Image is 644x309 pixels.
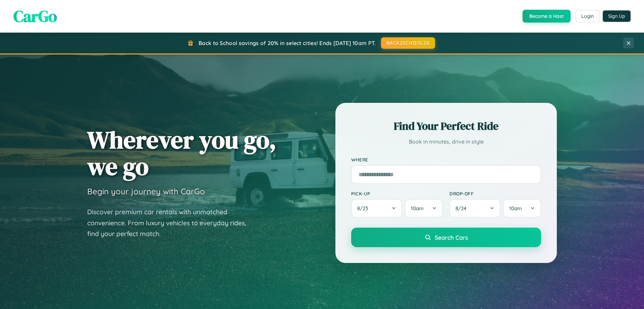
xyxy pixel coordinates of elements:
label: Where [351,157,541,162]
button: BACK2SCHOOL20 [381,37,435,49]
label: Drop-off [449,191,541,196]
span: Back to School savings of 20% in select cities! Ends [DATE] 10am PT. [199,40,376,46]
button: Search Cars [351,228,541,247]
p: Discover premium car rentals with unmatched convenience. From luxury vehicles to everyday rides, ... [87,206,255,239]
span: Search Cars [435,234,468,241]
label: Pick-up [351,191,443,196]
h3: Begin your journey with CarGo [87,186,205,196]
span: 10am [411,205,424,211]
button: Login [576,10,599,22]
span: 8 / 23 [357,205,371,211]
span: CarGo [13,5,57,27]
h1: Wherever you go, we go [87,126,276,180]
button: 8/24 [449,199,500,218]
button: Become a Host [523,10,571,23]
button: 10am [503,199,541,218]
button: 10am [405,199,443,218]
p: Book in minutes, drive in style [351,137,541,147]
button: 8/23 [351,199,402,218]
span: 10am [509,205,522,211]
h2: Find Your Perfect Ride [351,119,541,133]
button: Sign Up [603,10,631,22]
span: 8 / 24 [455,205,470,211]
